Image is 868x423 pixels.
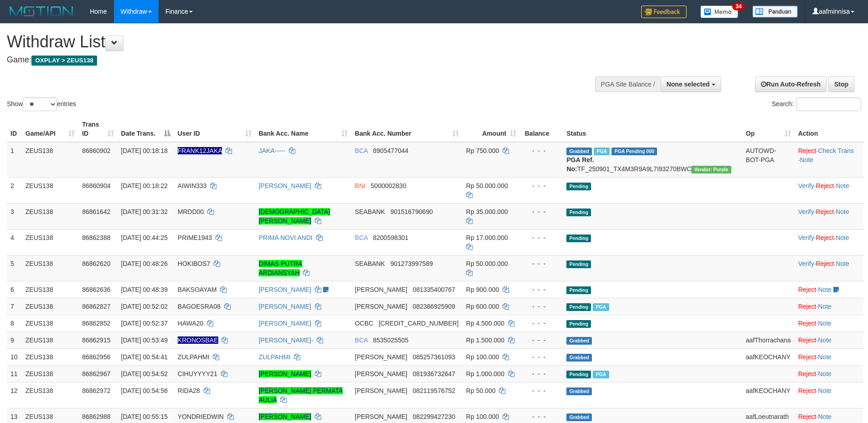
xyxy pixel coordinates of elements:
div: - - - [524,336,559,345]
span: Copy 081335400767 to clipboard [413,286,455,293]
span: [PERSON_NAME] [355,353,407,361]
div: - - - [524,233,559,242]
div: - - - [524,369,559,378]
td: 10 [7,348,22,365]
th: Bank Acc. Number: activate to sort column ascending [351,116,462,142]
td: 5 [7,255,22,281]
span: Pending [566,371,591,378]
a: Note [836,234,849,241]
span: SEABANK [355,260,385,267]
div: - - - [524,285,559,294]
span: Rp 100.000 [466,413,499,420]
label: Show entries [7,97,76,111]
a: Reject [798,336,817,344]
span: 86862388 [82,234,110,241]
div: - - - [524,386,559,395]
td: 1 [7,142,22,178]
td: · [795,365,863,382]
th: Amount: activate to sort column ascending [462,116,520,142]
span: Grabbed [566,354,592,362]
span: [PERSON_NAME] [355,370,407,377]
span: Vendor URL: https://trx4.1velocity.biz [691,166,731,173]
td: ZEUS138 [22,203,78,229]
span: MRDD00 [178,208,204,215]
a: Verify [798,182,814,189]
span: Rp 1.500.000 [466,336,504,344]
span: Copy 8535025505 to clipboard [373,336,409,344]
b: PGA Ref. No: [566,156,594,173]
span: PRIME1943 [178,234,212,241]
a: Reject [798,413,817,420]
a: [PERSON_NAME] [259,320,311,327]
a: Reject [816,208,834,215]
td: 9 [7,331,22,348]
td: 12 [7,382,22,408]
select: Showentries [23,97,57,111]
a: Note [818,286,832,293]
span: 34 [732,2,745,10]
a: [PERSON_NAME] [259,286,311,293]
th: ID [7,116,22,142]
span: Grabbed [566,148,592,155]
span: Pending [566,260,591,268]
span: Copy 693817721717 to clipboard [379,320,459,327]
span: Copy 082299427230 to clipboard [413,413,455,420]
button: None selected [661,76,721,92]
a: Reject [798,353,817,361]
span: Pending [566,303,591,311]
span: Grabbed [566,387,592,395]
span: Pending [566,286,591,294]
th: Op: activate to sort column ascending [742,116,795,142]
a: Note [818,303,832,310]
th: User ID: activate to sort column ascending [174,116,255,142]
a: Reject [798,303,817,310]
span: Marked by aafchomsokheang [593,303,609,311]
a: Note [836,260,849,267]
span: Marked by aafchomsokheang [593,371,609,378]
div: - - - [524,181,559,190]
span: BNI [355,182,365,189]
span: [DATE] 00:52:37 [121,320,168,327]
span: Rp 1.000.000 [466,370,504,377]
a: Reject [816,260,834,267]
div: - - - [524,207,559,216]
span: 86861642 [82,208,110,215]
span: Pending [566,234,591,242]
span: 86862852 [82,320,110,327]
span: BCA [355,234,368,241]
span: Copy 901516790690 to clipboard [390,208,433,215]
span: CIHUYYYY21 [178,370,217,377]
label: Search: [772,97,861,111]
span: Pending [566,209,591,216]
a: Reject [798,286,817,293]
span: Grabbed [566,413,592,421]
span: HAWA20 [178,320,204,327]
th: Action [795,116,863,142]
th: Game/API: activate to sort column ascending [22,116,78,142]
span: Copy 082386925909 to clipboard [413,303,455,310]
td: aafKEOCHANY [742,382,795,408]
span: Copy 082119576752 to clipboard [413,387,455,394]
span: AIWIN333 [178,182,207,189]
span: [DATE] 00:52:02 [121,303,168,310]
span: Copy 085257361093 to clipboard [413,353,455,361]
img: Button%20Memo.svg [700,5,739,18]
td: · · [795,203,863,229]
td: 11 [7,365,22,382]
a: [PERSON_NAME] PERMATA AULIA [259,387,343,403]
span: Pending [566,183,591,190]
a: [DEMOGRAPHIC_DATA][PERSON_NAME] [259,208,330,224]
div: - - - [524,319,559,328]
td: · [795,298,863,315]
a: Note [836,182,849,189]
td: · · [795,142,863,178]
a: Reject [816,234,834,241]
td: · [795,331,863,348]
span: Copy 901273997589 to clipboard [390,260,433,267]
span: OCBC [355,320,373,327]
h1: Withdraw List [7,33,570,51]
span: RIDA28 [178,387,200,394]
span: 86860902 [82,147,110,154]
span: [PERSON_NAME] [355,413,407,420]
a: Reject [798,387,817,394]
